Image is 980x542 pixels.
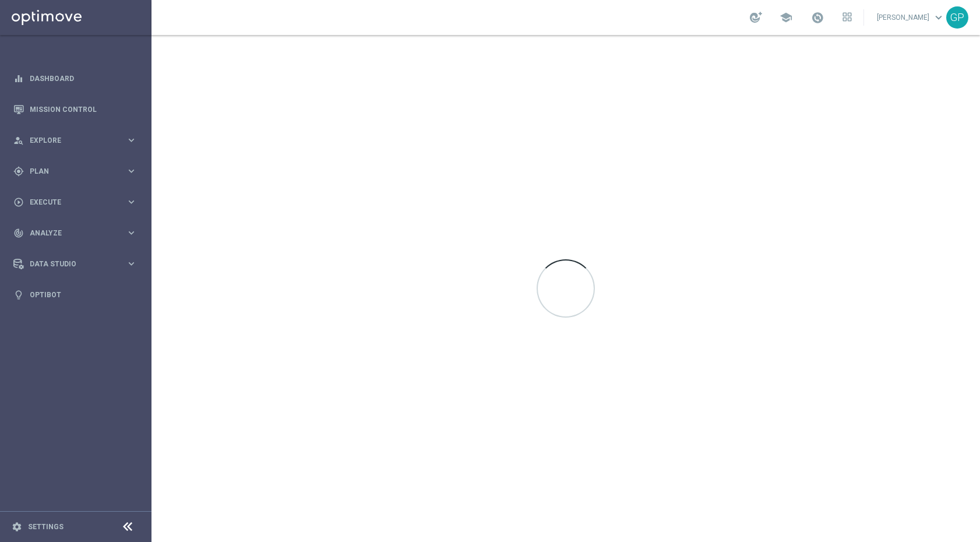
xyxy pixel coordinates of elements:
[126,258,137,269] i: keyboard_arrow_right
[13,94,137,125] div: Mission Control
[13,259,138,269] button: Data Studio keyboard_arrow_right
[13,259,126,269] div: Data Studio
[13,74,138,83] button: equalizer Dashboard
[12,522,22,532] i: settings
[13,290,24,300] i: lightbulb
[13,166,126,177] div: Plan
[30,199,126,206] span: Execute
[126,166,137,177] i: keyboard_arrow_right
[13,135,24,146] i: person_search
[13,197,24,207] i: play_circle_outline
[13,228,138,238] button: track_changes Analyze keyboard_arrow_right
[13,290,138,300] button: lightbulb Optibot
[28,523,64,530] a: Settings
[30,137,126,144] span: Explore
[876,9,946,26] a: [PERSON_NAME]keyboard_arrow_down
[13,135,126,146] div: Explore
[13,105,138,114] button: Mission Control
[13,167,138,176] button: gps_fixed Plan keyboard_arrow_right
[13,228,126,238] div: Analyze
[13,73,24,84] i: equalizer
[30,63,137,94] a: Dashboard
[30,168,126,175] span: Plan
[780,11,792,24] span: school
[13,279,137,310] div: Optibot
[30,94,137,125] a: Mission Control
[932,11,945,24] span: keyboard_arrow_down
[13,198,138,207] button: play_circle_outline Execute keyboard_arrow_right
[13,136,138,145] button: person_search Explore keyboard_arrow_right
[30,261,126,268] span: Data Studio
[30,230,126,237] span: Analyze
[13,166,24,177] i: gps_fixed
[13,228,24,238] i: track_changes
[30,279,137,310] a: Optibot
[126,196,137,207] i: keyboard_arrow_right
[126,135,137,146] i: keyboard_arrow_right
[946,6,968,29] div: GP
[13,63,137,94] div: Dashboard
[13,197,126,207] div: Execute
[126,227,137,238] i: keyboard_arrow_right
